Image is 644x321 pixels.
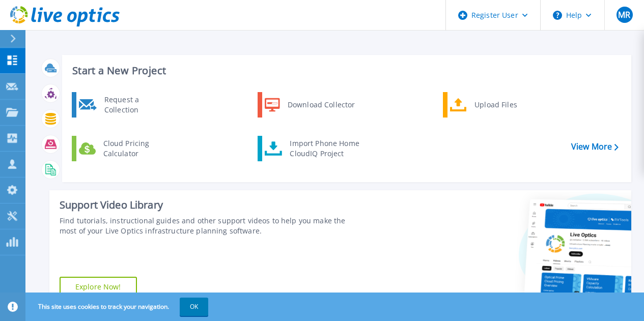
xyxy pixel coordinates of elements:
a: Cloud Pricing Calculator [72,136,176,161]
span: This site uses cookies to track your navigation. [28,298,208,316]
div: Download Collector [283,95,359,115]
a: View More [571,142,619,152]
div: Cloud Pricing Calculator [98,138,174,159]
a: Download Collector [258,92,362,118]
a: Request a Collection [72,92,176,118]
div: Support Video Library [60,198,362,212]
a: Upload Files [443,92,547,118]
div: Upload Files [469,95,545,115]
button: OK [180,298,208,316]
h3: Start a New Project [72,65,618,76]
a: Explore Now! [60,277,137,297]
span: MR [618,11,630,19]
div: Import Phone Home CloudIQ Project [285,138,364,159]
div: Request a Collection [99,95,174,115]
div: Find tutorials, instructional guides and other support videos to help you make the most of your L... [60,216,362,236]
